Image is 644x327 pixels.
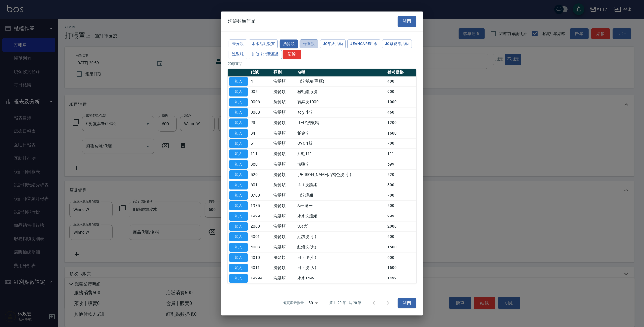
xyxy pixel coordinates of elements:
button: 洗髮類 [280,39,298,48]
td: 洗髮類 [272,273,296,284]
td: 111 [386,149,416,159]
td: 1500 [386,242,416,252]
td: 洗髮類 [272,138,296,149]
td: 可可洗(小) [296,252,386,263]
button: 水水活動競賽 [249,39,278,48]
td: 洗髮類 [272,107,296,118]
button: 加入 [229,139,248,148]
td: 洗髮類 [272,97,296,107]
button: 加入 [229,274,248,283]
td: 洗髮類 [272,180,296,190]
td: 520 [249,170,272,180]
td: 800 [386,180,416,190]
td: ITELY洗髮精 [296,118,386,128]
td: 51 [249,138,272,149]
td: 洗髮類 [272,128,296,139]
button: 加入 [229,181,248,190]
td: 洗髮類 [272,190,296,201]
button: 關閉 [398,298,416,308]
td: 0006 [249,97,272,107]
td: 4010 [249,252,272,263]
td: OVC 1號 [296,138,386,149]
th: 類別 [272,69,296,76]
td: 005 [249,87,272,97]
td: 1499 [386,273,416,284]
th: 名稱 [296,69,386,76]
td: 紅鑽洗(大) [296,242,386,252]
td: 1000 [386,97,416,107]
button: 加入 [229,170,248,179]
td: 洗髮類 [272,211,296,221]
td: 900 [386,87,416,97]
button: 加入 [229,77,248,86]
td: 19999 [249,273,272,284]
td: 500 [386,201,416,211]
td: 洗髮類 [272,201,296,211]
button: 加入 [229,129,248,138]
button: 加入 [229,118,248,127]
td: 520 [386,170,416,180]
td: 460 [386,107,416,118]
button: 加入 [229,264,248,272]
div: 50 [306,295,320,311]
td: 34 [249,128,272,139]
td: ＡＩ洗護組 [296,180,386,190]
p: 20 項商品 [228,61,416,66]
button: 加入 [229,201,248,210]
td: 洗髮類 [272,221,296,232]
td: 洗髮類 [272,76,296,87]
button: JeanCare店販 [347,39,380,48]
button: 加入 [229,191,248,200]
td: 4011 [249,263,272,273]
td: 400 [386,76,416,87]
button: JC母親節活動 [382,39,412,48]
td: S6(大) [296,221,386,232]
button: 加入 [229,243,248,252]
td: 海鹽洗 [296,159,386,170]
td: 洗髮類 [272,263,296,273]
button: 造型瓶 [229,50,247,59]
button: 加入 [229,160,248,169]
th: 參考價格 [386,69,416,76]
td: 0700 [249,190,272,201]
td: 4003 [249,242,272,252]
button: 加入 [229,108,248,117]
td: Ai三選一 [296,201,386,211]
button: 加入 [229,253,248,262]
td: 洗髮類 [272,242,296,252]
td: 999 [386,211,416,221]
td: 360 [249,159,272,170]
p: 每頁顯示數量 [283,301,304,306]
td: 600 [386,232,416,242]
td: 4 [249,76,272,87]
td: 可可洗(大) [296,263,386,273]
td: 599 [386,159,416,170]
td: 育昇洗1000 [296,97,386,107]
td: 1600 [386,128,416,139]
button: 扣儲卡消費產品 [249,50,282,59]
td: 2000 [386,221,416,232]
td: 1500 [386,263,416,273]
td: itely 小洗 [296,107,386,118]
td: 700 [386,190,416,201]
button: 加入 [229,212,248,221]
td: 水水1499 [296,273,386,284]
span: 洗髮類類商品 [228,19,256,24]
td: 紅鑽洗(小) [296,232,386,242]
td: 600 [386,252,416,263]
button: 加入 [229,222,248,231]
td: 洗髮類 [272,159,296,170]
td: 601 [249,180,272,190]
button: 清除 [283,50,301,59]
button: 加入 [229,232,248,241]
td: 23 [249,118,272,128]
td: 700 [386,138,416,149]
td: 洗髮類 [272,87,296,97]
td: 洗髮類 [272,232,296,242]
td: 4001 [249,232,272,242]
td: IH洗髮精(單瓶) [296,76,386,87]
td: 洗髮類 [272,149,296,159]
p: 第 1–20 筆 共 20 筆 [329,301,361,306]
button: 關閉 [398,16,416,27]
button: 加入 [229,87,248,96]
